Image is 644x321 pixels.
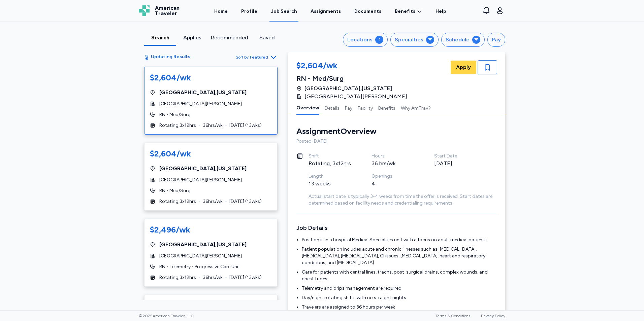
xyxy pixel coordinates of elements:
[159,177,242,183] span: [GEOGRAPHIC_DATA][PERSON_NAME]
[492,36,501,44] div: Pay
[179,34,205,42] div: Applies
[159,263,240,270] span: RN - Telemetry - Progressive Care Unit
[139,313,194,319] span: © 2025 American Traveler, LLC
[302,246,497,266] li: Patient population includes acute and chronic illnesses such as [MEDICAL_DATA], [MEDICAL_DATA], [...
[229,198,262,205] span: [DATE] ( 13 wks)
[203,122,223,129] span: 36 hrs/wk
[159,165,247,173] span: [GEOGRAPHIC_DATA] , [US_STATE]
[159,111,191,118] span: RN - Med/Surg
[343,33,388,47] button: Locations1
[250,55,268,60] span: Featured
[203,198,223,205] span: 36 hrs/wk
[271,8,297,15] div: Job Search
[155,5,180,16] span: American Traveler
[296,101,319,115] button: Overview
[254,34,280,42] div: Saved
[451,61,476,74] button: Apply
[347,36,373,44] div: Locations
[302,285,497,292] li: Telemetry and drips management are required
[236,55,249,60] span: Sort by
[296,126,377,137] div: Assignment Overview
[358,101,373,115] button: Facility
[309,173,355,180] div: Length
[401,101,431,115] button: Why AmTrav?
[481,314,505,318] a: Privacy Policy
[436,314,470,318] a: Terms & Conditions
[395,36,423,44] div: Specialties
[372,153,418,159] div: Hours
[229,122,262,129] span: [DATE] ( 13 wks)
[296,223,497,233] h3: Job Details
[304,84,392,93] span: [GEOGRAPHIC_DATA] , [US_STATE]
[296,74,411,83] div: RN - Med/Surg
[345,101,352,115] button: Pay
[434,159,481,168] div: [DATE]
[456,63,471,71] span: Apply
[159,88,247,97] span: [GEOGRAPHIC_DATA] , [US_STATE]
[309,193,497,207] div: Actual start date is typically 3-4 weeks from time the offer is received. Start dates are determi...
[296,60,411,72] div: $2,604/wk
[395,8,422,15] a: Benefits
[395,8,415,15] span: Benefits
[309,159,355,168] div: Rotating, 3x12hrs
[159,241,247,249] span: [GEOGRAPHIC_DATA] , [US_STATE]
[375,36,383,44] div: 1
[372,180,418,188] div: 4
[159,187,191,194] span: RN - Med/Surg
[378,101,395,115] button: Benefits
[150,224,190,235] div: $2,496/wk
[487,33,505,47] button: Pay
[302,269,497,282] li: Care for patients with central lines, trachs, post-surgical drains, complex wounds, and chest tubes
[229,274,262,281] span: [DATE] ( 13 wks)
[151,54,190,61] span: Updating Results
[441,33,485,47] button: Schedule
[372,159,418,168] div: 36 hrs/wk
[269,1,298,22] a: Job Search
[159,274,196,281] span: Rotating , 3 x 12 hrs
[159,253,242,259] span: [GEOGRAPHIC_DATA][PERSON_NAME]
[302,304,497,311] li: Travelers are assigned to 36 hours per week
[211,34,248,42] div: Recommended
[302,294,497,301] li: Day/night rotating shifts with no straight nights
[159,198,196,205] span: Rotating , 3 x 12 hrs
[304,93,407,101] span: [GEOGRAPHIC_DATA][PERSON_NAME]
[159,122,196,129] span: Rotating , 3 x 12 hrs
[446,36,470,44] div: Schedule
[296,138,497,145] div: Posted [DATE]
[434,153,481,159] div: Start Date
[159,101,242,107] span: [GEOGRAPHIC_DATA][PERSON_NAME]
[372,173,418,180] div: Openings
[203,274,223,281] span: 36 hrs/wk
[309,153,355,159] div: Shift
[309,180,355,188] div: 13 weeks
[150,148,191,159] div: $2,604/wk
[147,34,173,42] div: Search
[325,101,340,115] button: Details
[390,33,439,47] button: Specialties
[150,72,191,83] div: $2,604/wk
[139,5,150,16] img: Logo
[302,237,497,243] li: Position is in a hospital Medical Specialties unit with a focus on adult medical patients
[236,53,278,61] button: Sort byFeatured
